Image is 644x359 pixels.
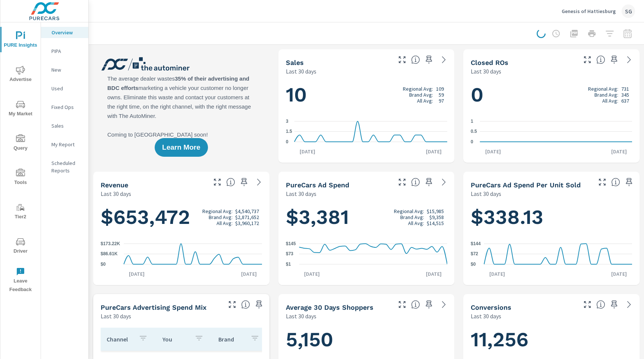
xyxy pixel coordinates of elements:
[471,181,581,189] h5: PureCars Ad Spend Per Unit Sold
[51,141,82,148] p: My Report
[253,299,265,310] span: Save this to your personalized report
[3,237,38,256] span: Driver
[471,189,501,198] p: Last 30 days
[124,270,150,278] p: [DATE]
[623,299,635,310] a: See more details in report
[101,312,131,321] p: Last 30 days
[403,86,433,92] p: Regional Avg:
[241,300,250,309] span: This table looks at how you compare to the amount of budget you spend per channel as opposed to y...
[286,59,304,66] h5: Sales
[162,144,200,151] span: Learn More
[411,178,420,187] span: Total cost of media for all PureCars channels for the selected dealership group over the selected...
[471,252,478,257] text: $72
[209,214,233,220] p: Brand Avg:
[41,64,88,75] div: New
[581,299,593,310] button: Make Fullscreen
[421,148,447,155] p: [DATE]
[608,299,620,310] span: Save this to your personalized report
[101,205,262,230] h1: $653,472
[217,220,233,226] p: All Avg:
[101,181,128,189] h5: Revenue
[596,55,605,64] span: Number of Repair Orders Closed by the selected dealership group over the selected time range. [So...
[396,54,408,66] button: Make Fullscreen
[438,299,450,310] a: See more details in report
[286,312,316,321] p: Last 30 days
[562,8,616,15] p: Genesis of Hattiesburg
[596,300,605,309] span: The number of dealer-specified goals completed by a visitor. [Source: This data is provided by th...
[286,67,316,76] p: Last 30 days
[107,335,133,343] p: Channel
[471,262,476,267] text: $0
[471,312,501,321] p: Last 30 days
[101,252,118,257] text: $86.61K
[606,270,632,278] p: [DATE]
[436,86,444,92] p: 109
[235,208,259,214] p: $4,540,737
[286,252,293,257] text: $73
[41,102,88,113] div: Fixed Ops
[3,267,38,294] span: Leave Feedback
[408,220,424,226] p: All Avg:
[41,157,88,176] div: Scheduled Reports
[400,214,424,220] p: Brand Avg:
[286,139,288,144] text: 0
[471,59,508,66] h5: Closed ROs
[218,335,244,343] p: Brand
[471,241,481,246] text: $144
[581,54,593,66] button: Make Fullscreen
[41,120,88,131] div: Sales
[621,92,629,98] p: 345
[41,46,88,57] div: PIPA
[438,176,450,188] a: See more details in report
[101,189,131,198] p: Last 30 days
[101,303,206,311] h5: PureCars Advertising Spend Mix
[0,22,41,297] div: nav menu
[3,100,38,118] span: My Market
[299,270,325,278] p: [DATE]
[51,85,82,92] p: Used
[286,327,447,352] h1: 5,150
[427,220,444,226] p: $14,515
[3,203,38,221] span: Tier2
[471,67,501,76] p: Last 30 days
[621,86,629,92] p: 731
[101,262,106,267] text: $0
[471,303,511,311] h5: Conversions
[484,270,510,278] p: [DATE]
[226,299,238,310] button: Make Fullscreen
[235,214,259,220] p: $2,871,652
[394,208,424,214] p: Regional Avg:
[286,262,291,267] text: $1
[101,241,120,246] text: $173.22K
[471,119,473,124] text: 1
[235,220,259,226] p: $3,960,172
[423,299,435,310] span: Save this to your personalized report
[202,208,233,214] p: Regional Avg:
[3,134,38,153] span: Query
[286,82,447,107] h1: 10
[480,148,506,155] p: [DATE]
[471,139,473,144] text: 0
[51,29,82,36] p: Overview
[41,139,88,150] div: My Report
[429,214,444,220] p: $9,358
[51,159,82,174] p: Scheduled Reports
[286,303,373,311] h5: Average 30 Days Shoppers
[471,82,632,107] h1: 0
[286,181,349,189] h5: PureCars Ad Spend
[427,208,444,214] p: $15,985
[286,241,296,246] text: $145
[471,205,632,230] h1: $338.13
[41,83,88,94] div: Used
[623,54,635,66] a: See more details in report
[396,176,408,188] button: Make Fullscreen
[623,176,635,188] span: Save this to your personalized report
[236,270,262,278] p: [DATE]
[611,178,620,187] span: Average cost of advertising per each vehicle sold at the dealer over the selected date range. The...
[51,66,82,74] p: New
[51,47,82,55] p: PIPA
[606,148,632,155] p: [DATE]
[51,103,82,111] p: Fixed Ops
[41,27,88,38] div: Overview
[438,54,450,66] a: See more details in report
